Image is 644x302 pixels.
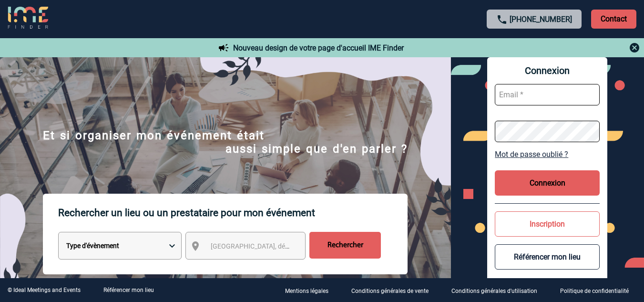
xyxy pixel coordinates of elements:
div: © Ideal Meetings and Events [8,287,81,293]
p: Mentions légales [285,288,328,294]
p: Rechercher un lieu ou un prestataire pour mon événement [58,194,408,232]
button: Connexion [495,170,600,196]
input: Email * [495,84,600,105]
button: Inscription [495,211,600,237]
a: Conditions générales de vente [344,286,444,295]
p: Contact [591,10,636,29]
p: Conditions générales d'utilisation [451,288,537,294]
a: Mentions légales [277,286,344,295]
button: Référencer mon lieu [495,244,600,270]
a: Politique de confidentialité [552,286,644,295]
img: call-24-px.png [496,14,508,25]
p: Politique de confidentialité [560,288,629,294]
span: Connexion [495,65,600,76]
input: Rechercher [309,232,381,259]
a: Conditions générales d'utilisation [444,286,552,295]
a: Mot de passe oublié ? [495,150,600,159]
p: Conditions générales de vente [351,288,429,294]
a: Référencer mon lieu [103,287,154,293]
span: [GEOGRAPHIC_DATA], département, région... [211,242,343,250]
a: [PHONE_NUMBER] [510,15,572,24]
